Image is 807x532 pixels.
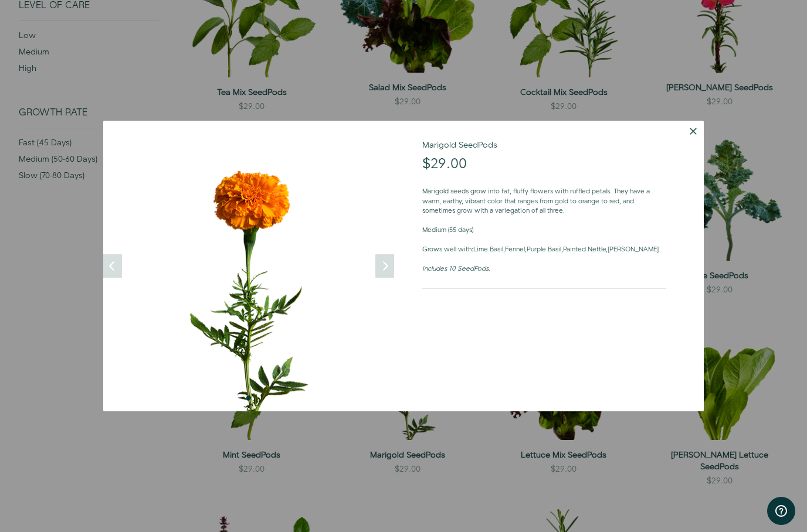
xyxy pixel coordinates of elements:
a: Lime Basil [473,245,503,254]
p: Marigold seeds grow into fat, fluffy flowers with ruffled petals. They have a warm, earthy, vibra... [422,187,666,216]
a: [PERSON_NAME] [608,245,659,254]
p: , , , , [422,245,666,255]
li: Page dot 1 [246,395,251,400]
p: (55 days) [422,226,666,236]
a: Fennel [505,245,525,254]
a: Painted Nettle [563,245,606,254]
button: Previous [103,254,122,278]
iframe: Opens a widget where you can find more information [767,497,795,526]
button: Dismiss [683,121,704,142]
img: edn-seedpod-marigold_a32798fb-05ac-462a-b1e6-ead9f1d86c3d_500x.png [103,121,394,411]
button: Next [375,254,394,278]
strong: Medium [422,226,446,235]
span: $29.00 [422,154,467,174]
em: Includes 10 SeedPods. [422,264,490,274]
strong: Grows well with: [422,245,473,254]
a: Purple Basil [527,245,561,254]
a: Marigold SeedPods [422,139,497,151]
